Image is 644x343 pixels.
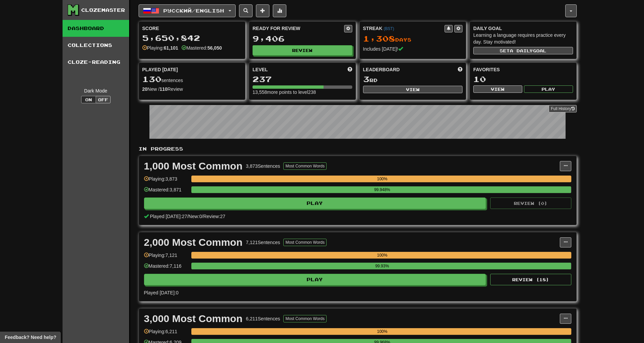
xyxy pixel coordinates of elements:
div: Playing: 3,873 [144,176,188,187]
button: Play [144,274,486,285]
div: 100% [193,252,571,259]
div: Includes [DATE]! [363,46,463,52]
button: Review (18) [490,274,571,285]
span: Score more points to level up [348,66,352,73]
button: On [81,96,96,103]
strong: 110 [160,86,167,92]
div: Daily Goal [473,25,573,32]
span: 1,308 [363,34,395,43]
div: Score [142,25,242,32]
span: a daily [510,48,533,53]
div: Playing: 6,211 [144,328,188,339]
div: Clozemaster [81,7,125,14]
span: 130 [142,74,162,84]
p: In Progress [139,146,577,152]
button: More stats [273,4,286,17]
a: Dashboard [63,20,129,37]
button: Play [524,85,573,93]
strong: 61,101 [164,45,178,51]
button: Seta dailygoal [473,47,573,54]
button: Review (0) [490,197,571,209]
div: 3,873 Sentences [246,163,280,169]
button: Most Common Words [283,239,327,246]
div: Playing: [142,45,178,51]
span: Played [DATE] [142,66,178,73]
button: View [363,86,463,93]
div: Ready for Review [253,25,344,32]
button: Off [96,96,111,103]
button: Most Common Words [283,315,327,322]
button: Search sentences [239,4,253,17]
button: View [473,85,522,93]
div: 237 [253,75,352,83]
div: Favorites [473,66,573,73]
div: sentences [142,75,242,84]
div: 10 [473,75,573,83]
span: / [187,214,189,219]
span: Leaderboard [363,66,400,73]
button: Play [144,197,486,209]
a: Collections [63,37,129,54]
div: 99.948% [193,186,571,193]
div: 9,406 [253,34,352,43]
div: 13,558 more points to level 238 [253,89,352,96]
div: Dark Mode [68,87,124,94]
div: 99.93% [193,263,571,269]
span: Played [DATE]: 0 [144,290,178,295]
span: / [202,214,203,219]
a: (BST) [384,26,394,31]
div: rd [363,75,463,84]
span: Review: 27 [203,214,225,219]
div: 6,211 Sentences [246,315,280,322]
button: Review [253,45,352,55]
span: Русский / English [163,8,224,14]
div: Mastered: 7,116 [144,263,188,274]
div: Learning a language requires practice every day. Stay motivated! [473,32,573,45]
span: This week in points, UTC [458,66,462,73]
button: Most Common Words [283,162,327,170]
button: Add sentence to collection [256,4,269,17]
span: Open feedback widget [5,334,56,341]
div: Mastered: [182,45,222,51]
span: Level [253,66,268,73]
div: Day s [363,34,463,43]
div: 100% [193,328,571,335]
button: Русский/English [139,4,236,17]
a: Cloze-Reading [63,54,129,71]
strong: 20 [142,86,148,92]
div: 2,000 Most Common [144,237,243,247]
div: 100% [193,176,571,182]
span: Played [DATE]: 27 [150,214,187,219]
a: Full History [549,105,576,112]
div: Mastered: 3,871 [144,186,188,197]
div: 3,000 Most Common [144,314,243,324]
div: 7,121 Sentences [246,239,280,246]
span: New: 0 [189,214,202,219]
strong: 56,050 [207,45,222,51]
div: New / Review [142,86,242,93]
div: 1,000 Most Common [144,161,243,171]
div: Playing: 7,121 [144,252,188,263]
span: 3 [363,74,369,84]
div: 5,650,842 [142,34,242,42]
div: Streak [363,25,445,32]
